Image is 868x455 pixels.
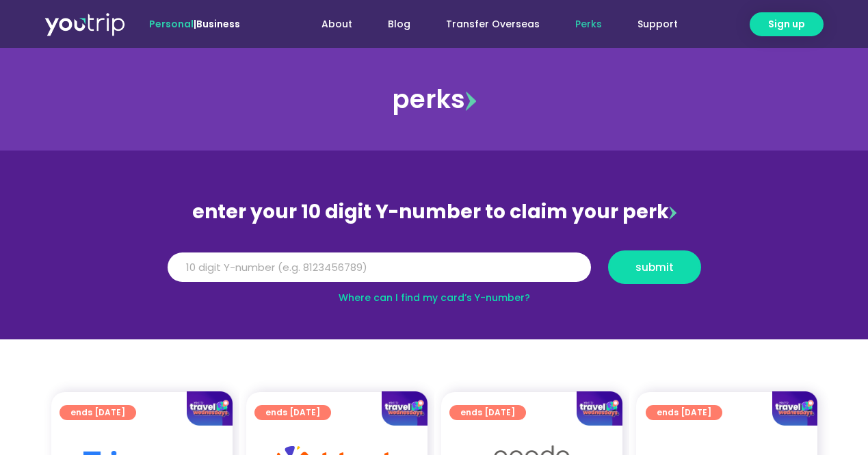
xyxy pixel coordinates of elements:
[304,12,370,37] a: About
[168,252,591,283] input: 10 digit Y-number (e.g. 8123456789)
[428,12,557,37] a: Transfer Overseas
[196,17,240,31] a: Business
[750,12,824,36] a: Sign up
[370,12,428,37] a: Blog
[149,17,194,31] span: Personal
[620,12,696,37] a: Support
[608,250,701,284] button: submit
[149,17,240,31] span: |
[161,194,708,230] div: enter your 10 digit Y-number to claim your perk
[557,12,620,37] a: Perks
[635,262,674,272] span: submit
[277,12,696,37] nav: Menu
[768,17,805,31] span: Sign up
[168,250,701,294] form: Y Number
[339,291,530,304] a: Where can I find my card’s Y-number?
